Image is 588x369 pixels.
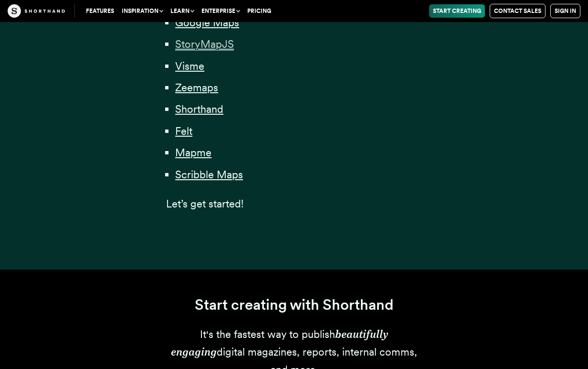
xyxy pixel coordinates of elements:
[175,146,211,159] a: Mapme
[175,103,223,115] a: Shorthand
[429,4,485,18] a: Start Creating
[118,4,167,18] button: Inspiration
[198,4,243,18] button: Enterprise
[243,4,275,18] a: Pricing
[8,4,65,18] img: The Craft
[175,81,218,94] a: Zeemaps
[166,197,243,210] span: Let’s get started!
[167,4,198,18] button: Learn
[175,38,234,50] a: StoryMapJS
[490,4,546,18] a: Contact Sales
[550,4,580,18] a: Sign in
[175,60,204,72] a: Visme
[175,16,239,29] a: Google Maps
[175,168,243,181] a: Scribble Maps
[175,38,234,51] span: StoryMapJS
[82,4,118,18] a: Features
[175,125,192,137] a: Felt
[195,296,394,314] span: Start creating with Shorthand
